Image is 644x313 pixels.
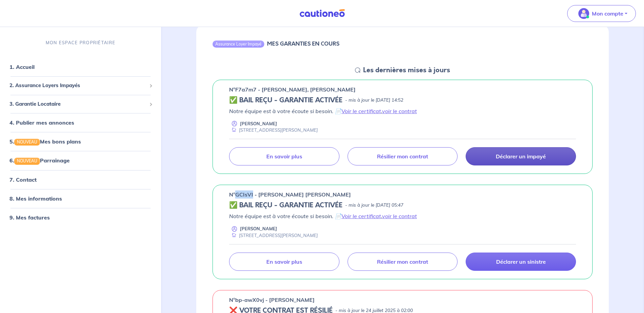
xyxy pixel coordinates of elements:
[382,108,417,114] a: voir le contrat
[229,127,318,133] div: [STREET_ADDRESS][PERSON_NAME]
[567,5,636,22] button: illu_account_valid_menu.svgMon compte
[9,63,35,70] a: 1. Accueil
[3,135,158,148] div: 5.NOUVEAUMes bons plans
[3,191,158,205] div: 8. Mes informations
[345,202,403,209] p: - mis à jour le [DATE] 05:47
[377,258,428,265] p: Résilier mon contrat
[9,119,74,126] a: 4. Publier mes annonces
[496,153,546,160] p: Déclarer un impayé
[466,147,576,165] a: Déclarer un impayé
[3,173,158,186] div: 7. Contact
[229,107,576,115] p: Notre équipe est à votre écoute si besoin. 📄 ,
[9,157,70,164] a: 6.NOUVEAUParrainage
[229,96,342,104] h5: ✅ BAIL REÇU - GARANTIE ACTIVÉE
[229,190,351,199] p: n°GCIsVI - [PERSON_NAME] [PERSON_NAME]
[382,213,417,219] a: voir le contrat
[496,258,546,265] p: Déclarer un sinistre
[3,154,158,167] div: 6.NOUVEAUParrainage
[9,138,81,145] a: 5.NOUVEAUMes bons plans
[240,121,277,127] p: [PERSON_NAME]
[229,232,318,239] div: [STREET_ADDRESS][PERSON_NAME]
[348,253,458,271] a: Résilier mon contrat
[341,108,381,114] a: Voir le certificat
[297,9,348,18] img: Cautioneo
[46,40,115,46] p: MON ESPACE PROPRIÉTAIRE
[229,296,315,304] p: n°bp-awX0vj - [PERSON_NAME]
[266,153,302,160] p: En savoir plus
[229,201,342,209] h5: ✅ BAIL REÇU - GARANTIE ACTIVÉE
[266,258,302,265] p: En savoir plus
[345,97,403,104] p: - mis à jour le [DATE] 14:52
[3,97,158,110] div: 3. Garantie Locataire
[240,226,277,232] p: [PERSON_NAME]
[3,116,158,129] div: 4. Publier mes annonces
[229,253,339,271] a: En savoir plus
[363,66,450,74] h5: Les dernières mises à jours
[9,176,37,183] a: 7. Contact
[229,147,339,165] a: En savoir plus
[3,79,158,92] div: 2. Assurance Loyers Impayés
[9,82,147,89] span: 2. Assurance Loyers Impayés
[229,96,576,104] div: state: CONTRACT-VALIDATED, Context: LESS-THAN-20-DAYS,CHOOSE-CERTIFICATE,RELATIONSHIP,LESSOR-DOCU...
[348,147,458,165] a: Résilier mon contrat
[213,41,264,47] div: Assurance Loyer Impayé
[3,210,158,224] div: 9. Mes factures
[592,9,623,18] p: Mon compte
[341,213,381,219] a: Voir le certificat
[9,195,62,202] a: 8. Mes informations
[466,253,576,271] a: Déclarer un sinistre
[9,214,50,220] a: 9. Mes factures
[9,100,147,108] span: 3. Garantie Locataire
[229,212,576,220] p: Notre équipe est à votre écoute si besoin. 📄 ,
[377,153,428,160] p: Résilier mon contrat
[3,60,158,74] div: 1. Accueil
[578,8,589,19] img: illu_account_valid_menu.svg
[229,201,576,209] div: state: CONTRACT-VALIDATED, Context: NEW,MAYBE-CERTIFICATE,RELATIONSHIP,LESSOR-DOCUMENTS
[229,85,356,94] p: n°F7a7m7 - [PERSON_NAME], [PERSON_NAME]
[267,41,339,47] h6: MES GARANTIES EN COURS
